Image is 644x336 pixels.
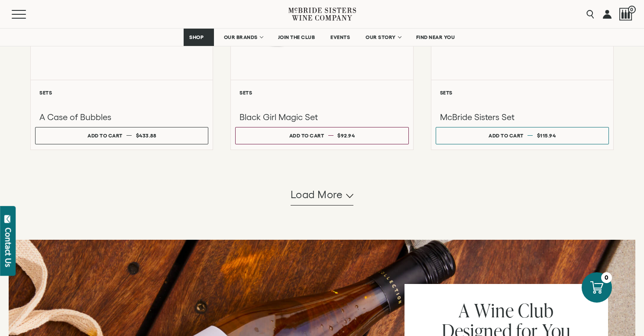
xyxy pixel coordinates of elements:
a: OUR BRANDS [218,29,268,46]
span: JOIN THE CLUB [278,34,315,40]
h3: Black Girl Magic Set [239,111,404,123]
span: OUR STORY [366,34,396,40]
div: Add to cart [289,129,324,142]
span: Wine [474,297,514,323]
div: Add to cart [87,129,123,142]
span: 0 [628,6,636,13]
span: $115.94 [537,133,556,138]
h6: Sets [39,90,204,95]
a: FIND NEAR YOU [411,29,461,46]
button: Mobile Menu Trigger [12,10,43,19]
span: $92.94 [337,133,355,138]
h3: McBride Sisters Set [440,111,605,123]
h3: A Case of Bubbles [39,111,204,123]
button: Add to cart $433.88 [35,127,208,144]
a: OUR STORY [360,29,406,46]
button: Load more [291,185,354,206]
button: Add to cart $115.94 [436,127,609,144]
a: JOIN THE CLUB [272,29,321,46]
h6: Sets [440,90,605,95]
span: Club [518,297,553,323]
a: SHOP [184,29,214,46]
span: EVENTS [330,34,350,40]
span: FIND NEAR YOU [416,34,455,40]
span: SHOP [189,34,204,40]
div: 0 [601,272,612,283]
div: Add to cart [489,129,524,142]
div: Contact Us [4,228,13,267]
h6: Sets [239,90,404,95]
button: Add to cart $92.94 [235,127,408,144]
a: EVENTS [325,29,356,46]
span: OUR BRANDS [224,34,258,40]
span: $433.88 [136,133,156,138]
span: A [459,297,470,323]
span: Load more [291,187,343,202]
